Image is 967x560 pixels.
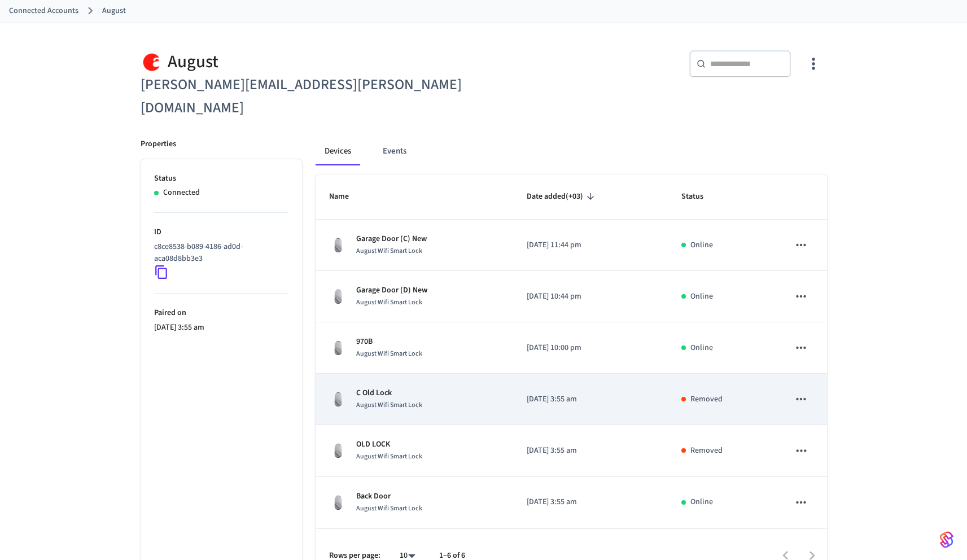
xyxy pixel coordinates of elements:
[141,138,176,150] p: Properties
[356,387,422,399] p: C Old Lock
[356,452,422,461] span: August Wifi Smart Lock
[374,138,415,165] button: Events
[690,239,713,251] p: Online
[163,187,200,199] p: Connected
[329,236,347,254] img: August Wifi Smart Lock 3rd Gen, Silver, Front
[690,445,723,457] p: Removed
[690,393,723,405] p: Removed
[681,188,718,205] span: Status
[527,496,655,508] p: [DATE] 3:55 am
[329,441,347,460] img: August Wifi Smart Lock 3rd Gen, Silver, Front
[329,188,364,205] span: Name
[356,246,422,256] span: August Wifi Smart Lock
[356,400,422,410] span: August Wifi Smart Lock
[356,285,427,296] p: Garage Door (D) New
[316,138,360,165] button: Devices
[329,390,347,408] img: August Wifi Smart Lock 3rd Gen, Silver, Front
[356,504,422,513] span: August Wifi Smart Lock
[527,445,655,457] p: [DATE] 3:55 am
[356,439,422,450] p: OLD LOCK
[356,297,422,307] span: August Wifi Smart Lock
[356,491,422,502] p: Back Door
[154,226,288,238] p: ID
[356,336,422,348] p: 970B
[356,349,422,358] span: August Wifi Smart Lock
[141,50,163,73] img: August Logo, Square
[141,50,477,73] div: August
[329,339,347,357] img: August Wifi Smart Lock 3rd Gen, Silver, Front
[141,73,477,120] h6: [PERSON_NAME][EMAIL_ADDRESS][PERSON_NAME][DOMAIN_NAME]
[154,307,288,319] p: Paired on
[690,291,713,303] p: Online
[316,138,827,165] div: connected account tabs
[154,322,288,334] p: [DATE] 3:55 am
[940,531,953,549] img: SeamLogoGradient.69752ec5.svg
[329,287,347,305] img: August Wifi Smart Lock 3rd Gen, Silver, Front
[527,342,655,354] p: [DATE] 10:00 pm
[527,291,655,303] p: [DATE] 10:44 pm
[154,241,284,265] p: c8ce8538-b089-4186-ad0d-aca08d8bb3e3
[102,5,126,17] a: August
[527,393,655,405] p: [DATE] 3:55 am
[356,233,427,245] p: Garage Door (C) New
[690,342,713,354] p: Online
[154,173,288,185] p: Status
[527,188,598,205] span: Date added(+03)
[527,239,655,251] p: [DATE] 11:44 pm
[329,493,347,511] img: August Wifi Smart Lock 3rd Gen, Silver, Front
[316,174,827,528] table: sticky table
[9,5,78,17] a: Connected Accounts
[690,496,713,508] p: Online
